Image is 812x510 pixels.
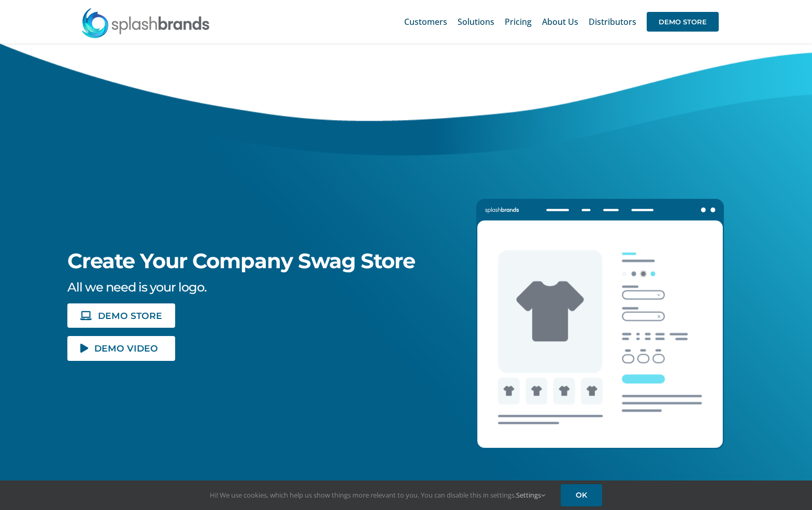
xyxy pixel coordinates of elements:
[67,248,415,273] span: Create Your Company Swag Store
[404,5,447,38] a: Customers
[94,344,158,353] span: DEMO VIDEO
[210,490,545,500] span: Hi! We use cookies, which help us show things more relevant to you. You can disable this in setti...
[542,18,578,26] span: About Us
[404,18,447,26] span: Customers
[505,5,532,38] a: Pricing
[67,280,206,295] span: All we need is your logo.
[67,303,175,328] a: DEMO STORE
[589,5,636,38] a: Distributors
[561,484,602,506] a: OK
[647,5,719,38] a: DEMO STORE
[404,5,719,38] nav: Main Menu Sticky
[81,7,210,38] img: SplashBrands.com Logo
[505,18,532,26] span: Pricing
[516,490,545,500] a: Settings
[589,18,636,26] span: Distributors
[98,311,162,320] span: DEMO STORE
[458,18,494,26] span: Solutions
[647,12,719,32] span: DEMO STORE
